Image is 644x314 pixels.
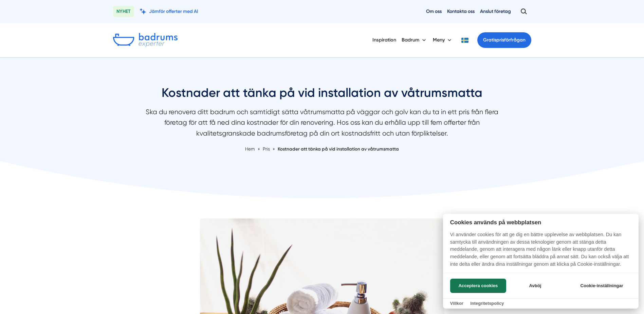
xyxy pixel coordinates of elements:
button: Avböj [508,279,562,293]
button: Cookie-inställningar [572,279,631,293]
a: Villkor [450,301,463,306]
p: Vi använder cookies för att ge dig en bättre upplevelse av webbplatsen. Du kan samtycka till anvä... [443,231,639,273]
button: Acceptera cookies [450,279,506,293]
a: Integritetspolicy [470,301,504,306]
h2: Cookies används på webbplatsen [443,219,639,226]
